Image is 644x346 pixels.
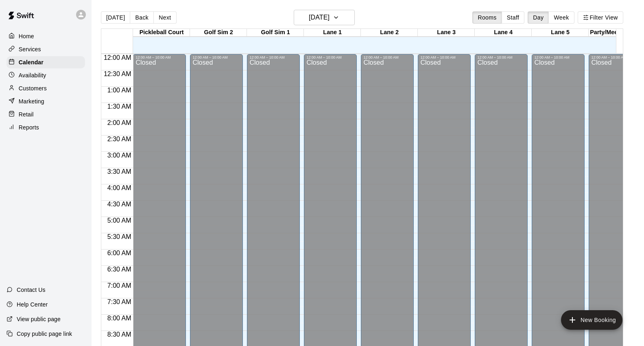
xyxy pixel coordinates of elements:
[502,11,525,24] button: Staff
[105,136,133,142] span: 2:30 AM
[105,119,133,126] span: 2:00 AM
[7,121,85,134] a: Reports
[102,54,133,61] span: 12:00 AM
[7,30,85,42] a: Home
[418,29,475,37] div: Lane 3
[534,55,582,59] div: 12:00 AM – 10:00 AM
[309,12,330,23] h6: [DATE]
[105,315,133,322] span: 8:00 AM
[105,168,133,175] span: 3:30 AM
[192,55,240,59] div: 12:00 AM – 10:00 AM
[105,103,133,110] span: 1:30 AM
[102,70,133,77] span: 12:30 AM
[105,331,133,338] span: 8:30 AM
[306,55,354,59] div: 12:00 AM – 10:00 AM
[472,11,502,24] button: Rooms
[105,233,133,240] span: 5:30 AM
[130,11,154,24] button: Back
[19,45,41,53] p: Services
[17,286,46,294] p: Contact Us
[19,110,34,118] p: Retail
[532,29,589,37] div: Lane 5
[105,87,133,94] span: 1:00 AM
[19,84,47,92] p: Customers
[105,266,133,273] span: 6:30 AM
[7,95,85,107] a: Marketing
[7,108,85,120] a: Retail
[247,29,304,37] div: Golf Sim 1
[294,10,355,25] button: [DATE]
[528,11,549,24] button: Day
[105,282,133,289] span: 7:00 AM
[420,55,468,59] div: 12:00 AM – 10:00 AM
[361,29,418,37] div: Lane 2
[105,298,133,305] span: 7:30 AM
[101,11,130,24] button: [DATE]
[304,29,361,37] div: Lane 1
[133,29,190,37] div: Pickleball Court
[578,11,623,24] button: Filter View
[7,43,85,55] a: Services
[19,32,34,40] p: Home
[249,55,297,59] div: 12:00 AM – 10:00 AM
[105,152,133,159] span: 3:00 AM
[17,330,72,338] p: Copy public page link
[561,310,622,330] button: add
[17,315,61,323] p: View public page
[105,217,133,224] span: 5:00 AM
[19,71,46,79] p: Availability
[7,56,85,68] a: Calendar
[19,97,44,105] p: Marketing
[548,11,574,24] button: Week
[135,55,183,59] div: 12:00 AM – 10:00 AM
[477,55,525,59] div: 12:00 AM – 10:00 AM
[7,69,85,81] a: Availability
[190,29,247,37] div: Golf Sim 2
[105,184,133,191] span: 4:00 AM
[363,55,411,59] div: 12:00 AM – 10:00 AM
[17,300,48,309] p: Help Center
[153,11,176,24] button: Next
[475,29,532,37] div: Lane 4
[19,123,39,131] p: Reports
[7,82,85,94] a: Customers
[591,55,639,59] div: 12:00 AM – 10:00 AM
[105,250,133,256] span: 6:00 AM
[19,58,44,66] p: Calendar
[105,201,133,208] span: 4:30 AM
